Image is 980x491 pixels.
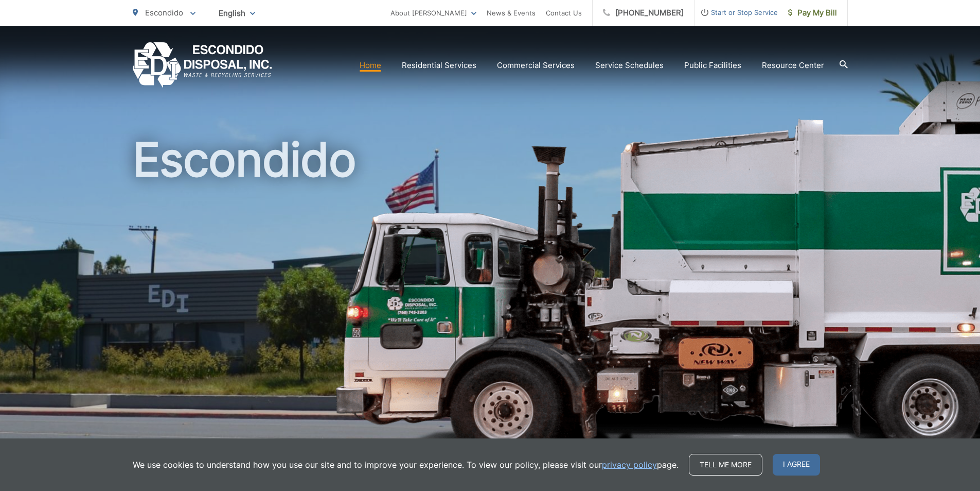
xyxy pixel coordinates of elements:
a: Resource Center [762,59,824,72]
a: Public Facilities [684,59,741,72]
a: Tell me more [689,454,762,476]
p: We use cookies to understand how you use our site and to improve your experience. To view our pol... [133,459,679,471]
a: Residential Services [402,59,476,72]
a: News & Events [487,7,536,19]
a: Contact Us [546,7,582,19]
a: Service Schedules [595,59,664,72]
a: Commercial Services [497,59,575,72]
h1: Escondido [133,134,848,460]
span: Pay My Bill [788,7,837,19]
span: Escondido [145,8,183,18]
a: privacy policy [602,459,657,471]
a: EDCD logo. Return to the homepage. [133,42,272,88]
a: Home [360,59,381,72]
span: English [211,4,263,22]
span: I agree [773,454,820,476]
a: About [PERSON_NAME] [390,7,476,19]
